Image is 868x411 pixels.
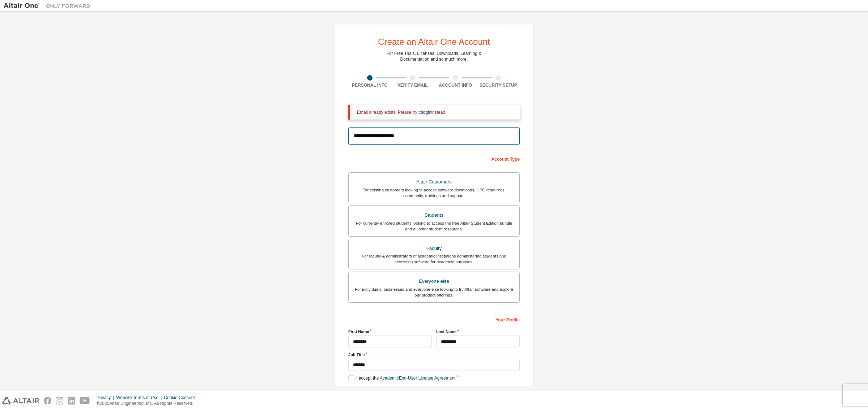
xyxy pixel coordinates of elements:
div: For Free Trials, Licenses, Downloads, Learning & Documentation and so much more. [387,51,482,62]
div: Faculty [353,243,515,254]
img: linkedin.svg [68,397,75,404]
img: altair_logo.svg [2,397,39,404]
img: facebook.svg [44,397,51,404]
div: Privacy [97,395,116,401]
label: First Name [348,329,432,334]
a: Academic End-User License Agreement [380,376,455,381]
div: For faculty & administrators of academic institutions administering students and accessing softwa... [353,253,515,265]
div: Your Profile [348,313,520,325]
div: Verify Email [391,82,434,88]
div: For individuals, businesses and everyone else looking to try Altair software and explore our prod... [353,286,515,298]
a: login [422,110,431,115]
div: Cookie Consent [164,395,199,401]
div: Account Type [348,153,520,164]
p: © 2025 Altair Engineering, Inc. All Rights Reserved. [97,401,199,407]
div: Everyone else [353,276,515,286]
div: For currently enrolled students looking to access the free Altair Student Edition bundle and all ... [353,220,515,232]
div: Security Setup [477,82,520,88]
img: instagram.svg [56,397,63,404]
img: Altair One [4,2,94,9]
div: Students [353,210,515,220]
label: Job Title [348,352,520,358]
img: youtube.svg [80,397,90,404]
label: I would like to receive marketing emails from Altair [348,386,452,392]
div: Account Info [434,82,477,88]
div: Personal Info [348,82,391,88]
div: Create an Altair One Account [378,38,490,46]
label: I accept the [348,375,455,381]
div: Website Terms of Use [116,395,164,401]
div: Email already exists. Please try to instead. [357,109,514,115]
div: Altair Customers [353,177,515,187]
label: Last Name [436,329,520,334]
div: For existing customers looking to access software downloads, HPC resources, community, trainings ... [353,187,515,199]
